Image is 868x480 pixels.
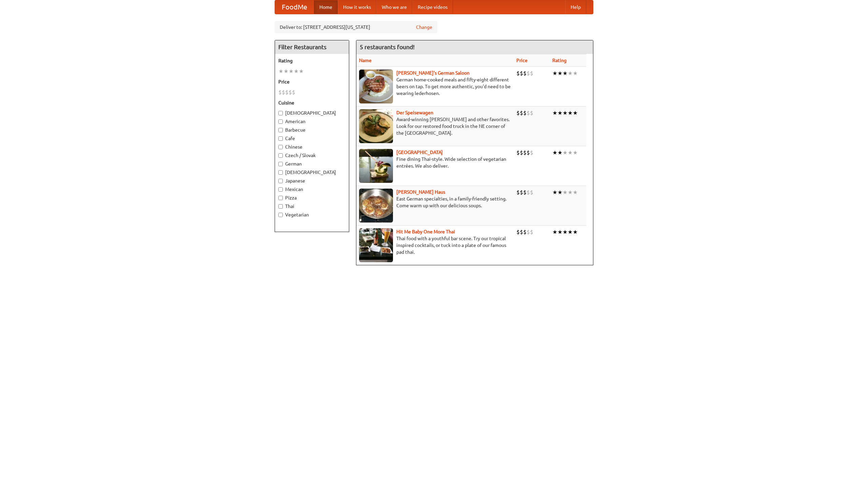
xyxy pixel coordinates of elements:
img: satay.jpg [359,149,393,183]
label: [DEMOGRAPHIC_DATA] [278,110,346,116]
h4: Filter Restaurants [275,40,349,54]
input: Japanese [278,179,283,183]
input: Thai [278,204,283,209]
ng-pluralize: 5 restaurants found! [360,44,415,50]
li: ★ [552,228,557,236]
li: $ [282,89,285,96]
li: $ [516,109,520,117]
h5: Price [278,78,346,85]
li: $ [520,149,523,156]
a: Der Speisewagen [396,110,433,115]
input: Barbecue [278,128,283,132]
input: Cafe [278,136,283,141]
label: Thai [278,203,346,210]
img: speisewagen.jpg [359,109,393,143]
label: Barbecue [278,127,346,133]
h5: Rating [278,57,346,64]
input: Pizza [278,196,283,200]
div: Deliver to: [STREET_ADDRESS][US_STATE] [275,21,437,33]
li: $ [520,109,523,117]
li: ★ [557,189,563,196]
a: [PERSON_NAME]'s German Saloon [396,70,470,76]
li: ★ [557,149,563,156]
li: ★ [552,109,557,117]
li: $ [527,70,530,77]
li: $ [523,109,527,117]
li: $ [285,89,289,96]
li: $ [520,228,523,236]
li: ★ [289,68,294,75]
a: Change [416,24,432,31]
li: $ [516,70,520,77]
li: ★ [552,70,557,77]
li: $ [527,109,530,117]
a: How it works [338,0,376,14]
li: ★ [552,189,557,196]
label: Cafe [278,135,346,142]
li: $ [520,189,523,196]
img: kohlhaus.jpg [359,189,393,223]
a: FoodMe [275,0,314,14]
img: babythai.jpg [359,228,393,262]
li: ★ [563,189,568,196]
li: ★ [557,228,563,236]
a: Who we are [376,0,412,14]
li: $ [516,189,520,196]
a: Recipe videos [412,0,453,14]
h5: Cuisine [278,99,346,106]
label: American [278,118,346,125]
li: ★ [557,109,563,117]
li: $ [527,189,530,196]
input: Czech / Slovak [278,153,283,158]
li: ★ [573,109,578,117]
li: $ [523,70,527,77]
li: $ [527,149,530,156]
a: Name [359,58,372,63]
a: Price [516,58,528,63]
label: Chinese [278,143,346,150]
input: Vegetarian [278,213,283,217]
li: $ [530,70,533,77]
li: $ [520,70,523,77]
li: ★ [573,149,578,156]
li: $ [516,228,520,236]
li: ★ [563,149,568,156]
li: ★ [573,228,578,236]
label: [DEMOGRAPHIC_DATA] [278,169,346,176]
input: German [278,162,283,166]
li: ★ [294,68,299,75]
li: $ [523,228,527,236]
a: Hit Me Baby One More Thai [396,229,455,234]
li: $ [516,149,520,156]
input: [DEMOGRAPHIC_DATA] [278,111,283,115]
label: Mexican [278,186,346,193]
label: Pizza [278,194,346,201]
li: ★ [552,149,557,156]
li: $ [523,149,527,156]
li: $ [289,89,292,96]
li: $ [523,189,527,196]
p: East German specialties, in a family-friendly setting. Come warm up with our delicious soups. [359,195,511,209]
li: $ [278,89,282,96]
li: $ [530,189,533,196]
li: ★ [568,149,573,156]
li: ★ [568,70,573,77]
li: ★ [568,228,573,236]
label: German [278,160,346,167]
li: ★ [568,189,573,196]
li: $ [292,89,295,96]
li: ★ [568,109,573,117]
a: [GEOGRAPHIC_DATA] [396,150,443,155]
p: Fine dining Thai-style. Wide selection of vegetarian entrées. We also deliver. [359,156,511,169]
li: ★ [557,70,563,77]
li: ★ [563,70,568,77]
p: Thai food with a youthful bar scene. Try our tropical inspired cocktails, or tuck into a plate of... [359,235,511,255]
a: Help [565,0,586,14]
label: Japanese [278,177,346,184]
p: Award-winning [PERSON_NAME] and other favorites. Look for our restored food truck in the NE corne... [359,116,511,136]
li: ★ [563,109,568,117]
a: [PERSON_NAME] Haus [396,189,445,195]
